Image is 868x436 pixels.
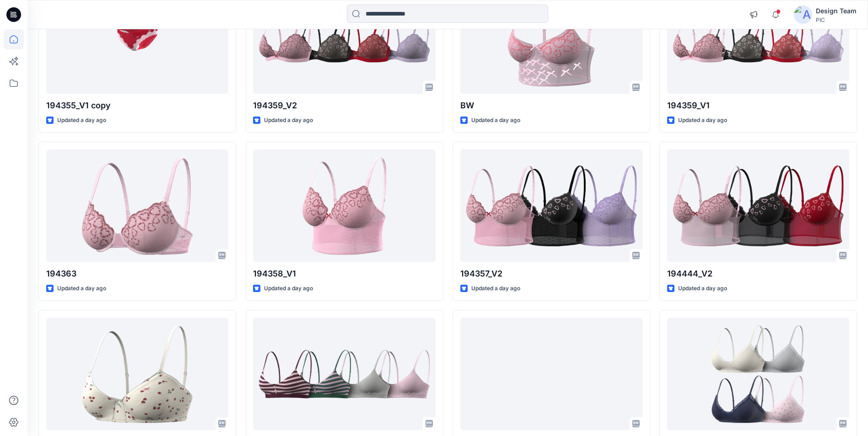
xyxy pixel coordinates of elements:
img: avatar [794,5,812,24]
p: 194357_V2 [460,267,642,280]
a: 194440_V2 [46,318,228,430]
p: 194444_V2 [667,267,849,280]
a: 194444_V2 [667,149,849,261]
p: Updated a day ago [678,284,727,293]
p: Updated a day ago [57,284,106,293]
p: Updated a day ago [471,284,520,293]
p: Updated a day ago [264,116,313,125]
p: Updated a day ago [57,116,106,125]
div: Design Team [816,5,857,16]
p: 194363 [46,267,228,280]
p: Updated a day ago [471,116,520,125]
a: 194363 [46,149,228,261]
p: 194359_V2 [253,99,435,112]
p: Updated a day ago [678,116,727,125]
a: 194358_V1 [253,149,435,261]
p: 194358_V1 [253,267,435,280]
div: PIC [816,16,857,23]
p: 194355_V1 copy [46,99,228,112]
a: 194365 V1 [253,318,435,430]
a: 194357_V2 [460,149,642,261]
p: BW [460,99,642,112]
p: Updated a day ago [264,284,313,293]
a: 194441 [667,318,849,430]
p: 194359_V1 [667,99,849,112]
